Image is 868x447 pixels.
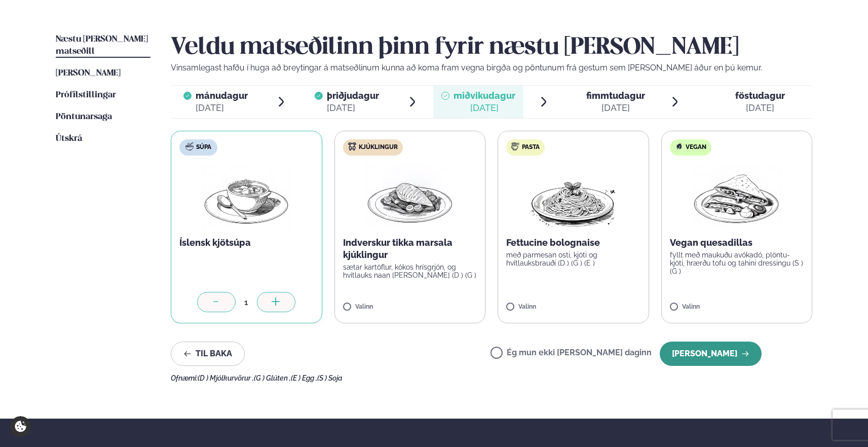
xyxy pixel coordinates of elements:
p: Vinsamlegast hafðu í huga að breytingar á matseðlinum kunna að koma fram vegna birgða og pöntunum... [171,62,812,74]
img: chicken.svg [348,142,356,151]
span: Næstu [PERSON_NAME] matseðill [56,35,148,56]
span: þriðjudagur [327,90,379,101]
div: [DATE] [454,102,515,114]
span: Vegan [686,143,706,152]
button: Til baka [171,342,245,366]
p: með parmesan osti, kjöti og hvítlauksbrauði (D ) (G ) (E ) [506,251,640,267]
img: Soup.png [202,164,291,229]
div: [DATE] [327,102,379,114]
span: (D ) Mjólkurvörur , [198,374,254,382]
span: föstudagur [735,90,785,101]
span: (S ) Soja [317,374,343,382]
p: sætar kartöflur, kókos hrísgrjón, og hvítlauks naan [PERSON_NAME] (D ) (G ) [343,263,477,279]
img: Quesadilla.png [692,164,781,229]
span: Útskrá [56,134,82,143]
button: [PERSON_NAME] [660,342,762,366]
a: Næstu [PERSON_NAME] matseðill [56,33,150,58]
img: Spagetti.png [529,164,618,229]
h2: Veldu matseðilinn þinn fyrir næstu [PERSON_NAME] [171,33,812,62]
img: soup.svg [185,142,194,151]
span: (G ) Glúten , [254,374,291,382]
a: Prófílstillingar [56,89,116,101]
img: Vegan.svg [675,142,683,151]
span: (E ) Egg , [291,374,317,382]
a: [PERSON_NAME] [56,67,121,80]
span: Súpa [196,143,211,152]
span: Kjúklingur [359,143,398,152]
span: Pasta [522,143,540,152]
a: Cookie settings [10,416,31,437]
a: Pöntunarsaga [56,111,112,123]
span: Pöntunarsaga [56,113,112,121]
div: [DATE] [196,102,248,114]
p: Íslensk kjötsúpa [179,237,314,249]
span: Prófílstillingar [56,91,116,99]
span: [PERSON_NAME] [56,69,121,78]
img: Chicken-breast.png [365,164,455,229]
a: Útskrá [56,133,82,145]
p: Vegan quesadillas [670,237,804,249]
p: Indverskur tikka marsala kjúklingur [343,237,477,261]
img: pasta.svg [511,142,519,151]
p: fyllt með maukuðu avókadó, plöntu-kjöti, hrærðu tofu og tahini dressingu (S ) (G ) [670,251,804,275]
div: Ofnæmi: [171,374,812,382]
div: [DATE] [735,102,785,114]
span: miðvikudagur [454,90,515,101]
span: fimmtudagur [586,90,645,101]
div: [DATE] [586,102,645,114]
span: mánudagur [196,90,248,101]
div: 1 [236,296,257,308]
p: Fettucine bolognaise [506,237,640,249]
